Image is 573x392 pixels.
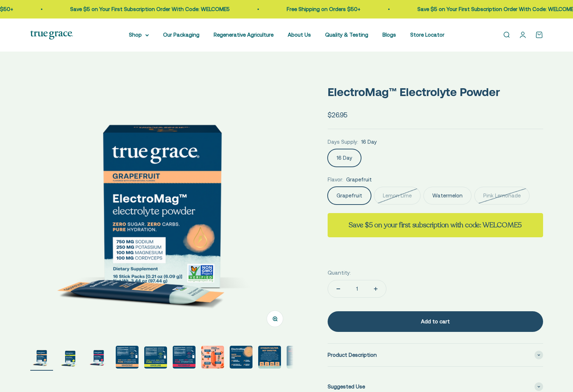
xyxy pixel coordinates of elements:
[328,382,365,391] span: Suggested Use
[116,346,139,369] img: 750 mg sodium for fluid balance and cellular communication.* 250 mg potassium supports blood pres...
[173,346,196,369] img: ElectroMag™
[116,346,139,371] button: Go to item 4
[325,32,368,38] a: Quality & Testing
[201,346,224,371] button: Go to item 7
[328,311,543,332] button: Add to cart
[328,175,343,184] legend: Flavor:
[214,32,274,38] a: Regenerative Agriculture
[59,346,82,371] button: Go to item 2
[87,346,110,371] button: Go to item 3
[230,346,252,369] img: Rapid Hydration For: - Exercise endurance* - Stress support* - Electrolyte replenishment* - Muscl...
[30,346,53,369] img: ElectroMag™
[328,269,351,277] label: Quantity:
[328,351,377,359] span: Product Description
[230,346,252,371] button: Go to item 8
[87,346,110,369] img: ElectroMag™
[287,346,309,369] img: ElectroMag™
[349,220,522,230] strong: Save $5 on your first subscription with code: WELCOME5
[30,74,293,337] img: ElectroMag™
[365,280,386,297] button: Increase quantity
[361,138,377,146] span: 16 Day
[328,344,543,366] summary: Product Description
[410,32,444,38] a: Store Locator
[328,110,348,120] sale-price: $26.95
[258,346,281,371] button: Go to item 9
[163,32,199,38] a: Our Packaging
[173,346,196,371] button: Go to item 6
[201,346,224,369] img: Magnesium for heart health and stress support* Chloride to support pH balance and oxygen flow* So...
[328,280,349,297] button: Decrease quantity
[59,346,82,369] img: ElectroMag™
[30,346,53,371] button: Go to item 1
[287,346,309,371] button: Go to item 10
[258,346,281,369] img: Everyone needs true hydration. From your extreme athletes to you weekend warriors, ElectroMag giv...
[382,32,396,38] a: Blogs
[70,5,230,14] p: Save $5 on Your First Subscription Order With Code: WELCOME5
[287,6,360,12] a: Free Shipping on Orders $50+
[129,31,149,39] summary: Shop
[328,138,358,146] legend: Days Supply:
[288,32,311,38] a: About Us
[144,346,167,371] button: Go to item 5
[328,83,543,101] p: ElectroMag™ Electrolyte Powder
[346,175,372,184] span: Grapefruit
[144,346,167,369] img: ElectroMag™
[342,317,529,326] div: Add to cart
